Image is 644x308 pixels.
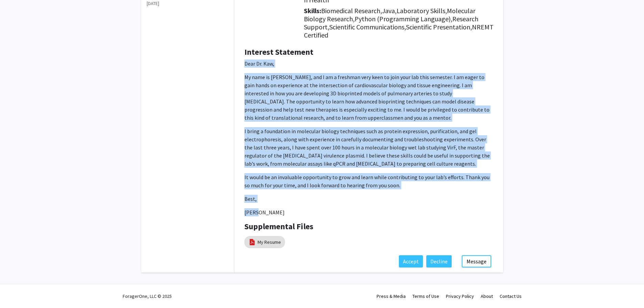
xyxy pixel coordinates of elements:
[244,173,493,189] p: It would be an invaluable opportunity to grow and learn while contributing to your lab’s efforts....
[244,222,493,232] h4: Supplemental Files
[123,284,172,308] div: ForagerOne, LLC © 2025
[304,23,494,39] span: NREMT Certified
[321,6,382,15] span: Biomedical Research,
[500,293,522,299] a: Contact Us
[244,127,493,168] p: I bring a foundation in molecular biology techniques such as protein expression, purification, an...
[329,23,406,31] span: Scientific Communications,
[258,239,281,246] a: My Resume
[397,6,447,15] span: Laboratory Skills,
[248,238,256,246] img: pdf_icon.png
[304,6,475,23] span: Molecular Biology Research,
[377,293,406,299] a: Press & Media
[406,23,472,31] span: Scientific Presentation,
[426,255,452,267] button: Decline
[462,255,491,267] button: Message
[446,293,474,299] a: Privacy Policy
[382,6,397,15] span: Java,
[481,293,493,299] a: About
[244,208,493,216] p: [PERSON_NAME]
[355,15,452,23] span: Python (Programming Language),
[244,195,493,203] p: Best,
[244,73,493,122] p: My name is [PERSON_NAME], and I am a freshman very keen to join your lab this semester. I am eage...
[244,60,493,68] p: Dear Dr. Kaw,
[244,47,313,57] b: Interest Statement
[412,293,439,299] a: Terms of Use
[399,255,423,267] button: Accept
[304,15,478,31] span: Research Support,
[304,6,321,15] b: Skills:
[5,278,29,303] iframe: Chat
